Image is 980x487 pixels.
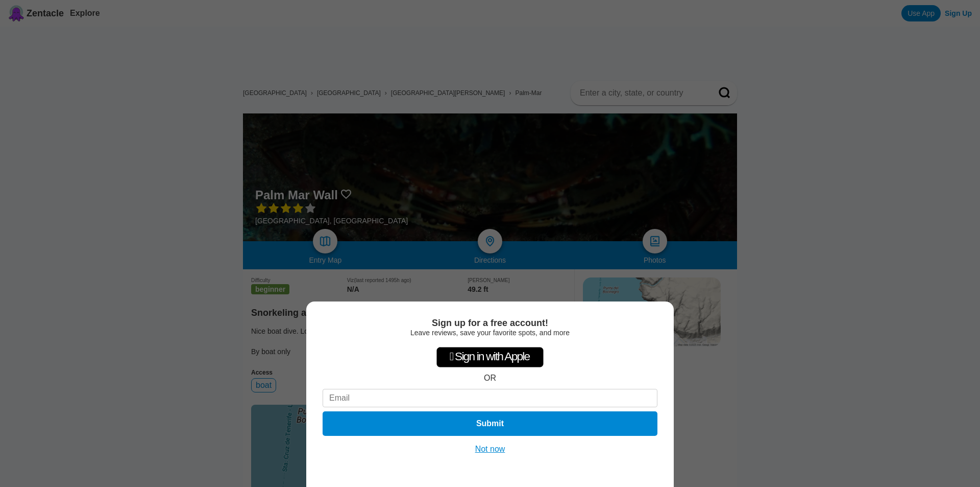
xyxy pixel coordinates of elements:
[484,374,496,383] div: OR
[323,389,657,407] input: Email
[323,318,657,329] div: Sign up for a free account!
[323,411,657,436] button: Submit
[436,347,544,367] div: Sign in with Apple
[472,444,508,454] button: Not now
[323,329,657,337] div: Leave reviews, save your favorite spots, and more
